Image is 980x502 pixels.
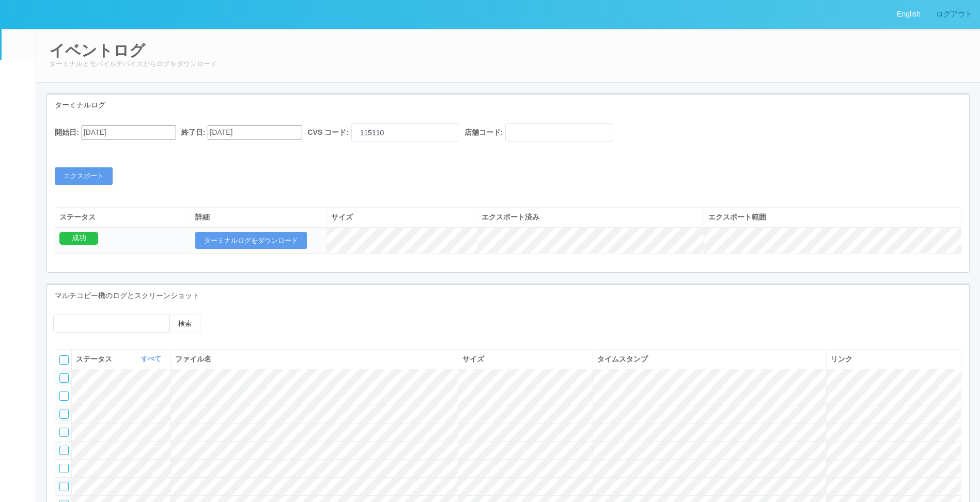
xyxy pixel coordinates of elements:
a: コンテンツプリント [2,255,36,287]
a: クライアントリンク [2,192,36,223]
span: ステータス [76,354,115,365]
a: ユーザー [2,60,36,91]
span: サイズ [462,355,484,363]
div: リンク [831,354,957,365]
a: メンテナンス通知 [2,160,36,192]
button: ターミナルログをダウンロード [195,232,307,249]
h2: イベントログ [49,42,967,59]
label: CVS コード: [307,127,348,138]
div: 詳細 [195,212,322,223]
div: 成功 [59,232,98,245]
div: ステータス [59,212,186,223]
button: エクスポート [55,167,113,185]
label: 店舗コード: [464,127,503,138]
p: ターミナルとモバイルデバイスからログをダウンロード [49,59,967,69]
a: ドキュメントを管理 [2,287,36,318]
a: イベントログ [2,28,36,60]
div: サイズ [331,212,473,223]
label: 開始日: [55,127,79,138]
label: 終了日: [181,127,206,138]
div: エクスポート範囲 [708,212,957,223]
a: パッケージ [2,128,36,160]
div: エクスポート済み [481,212,699,223]
span: ファイル名 [175,355,211,363]
div: ターミナルログ [47,95,969,116]
span: タイムスタンプ [597,355,648,363]
div: マルチコピー機のログとスクリーンショット [47,285,969,306]
button: 検索 [169,315,200,333]
button: すべて [138,354,166,364]
a: すべて [141,355,164,363]
a: アラート設定 [2,223,36,255]
a: ターミナル [2,92,36,128]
